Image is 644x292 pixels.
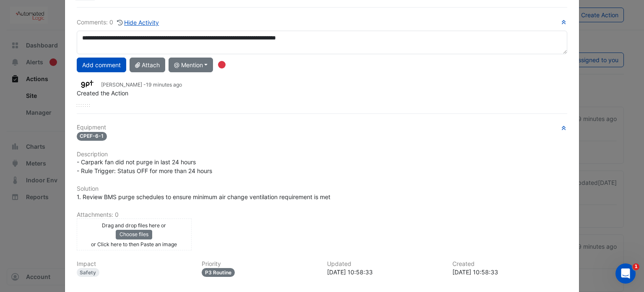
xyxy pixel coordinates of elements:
[452,268,568,276] div: [DATE] 10:58:33
[77,193,330,200] span: 1. Review BMS purge schedules to ensure minimum air change ventilation requirement is met
[77,58,126,72] button: Add comment
[633,263,639,270] span: 1
[91,241,177,247] small: or Click here to then Paste an image
[327,260,442,268] h6: Updated
[77,151,568,158] h6: Description
[117,18,160,27] button: Hide Activity
[77,124,568,131] h6: Equipment
[202,260,317,268] h6: Priority
[130,58,165,72] button: Attach
[77,268,100,277] div: Safety
[116,230,152,239] button: Choose files
[77,18,160,27] div: Comments: 0
[218,61,226,68] div: Tooltip anchor
[102,222,166,229] small: Drag and drop files here or
[146,82,182,88] span: 2025-09-08 10:58:33
[77,185,568,192] h6: Solution
[101,81,182,89] small: [PERSON_NAME] -
[452,260,568,268] h6: Created
[77,79,98,89] img: GPT Office
[77,158,212,174] span: - Carpark fan did not purge in last 24 hours - Rule Trigger: Status OFF for more than 24 hours
[202,268,235,277] div: P3 Routine
[77,132,107,141] span: CPEF-6-1
[169,58,213,72] button: @ Mention
[77,89,128,97] span: Created the Action
[615,263,636,284] iframe: Intercom live chat
[327,268,442,276] div: [DATE] 10:58:33
[77,260,192,268] h6: Impact
[77,211,568,218] h6: Attachments: 0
